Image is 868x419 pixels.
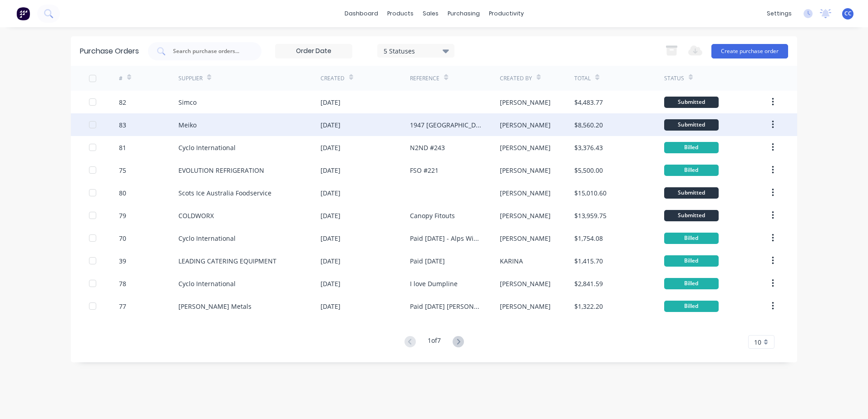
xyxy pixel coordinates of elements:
div: $1,322.20 [574,302,603,311]
div: Purchase Orders [80,46,139,57]
span: CC [844,10,852,18]
div: [PERSON_NAME] [500,234,551,243]
div: Submitted [664,119,719,131]
div: [DATE] [321,279,340,288]
div: $5,500.00 [574,166,603,175]
a: dashboard [340,7,383,20]
button: Create purchase order [711,44,788,58]
div: Billed [664,233,719,244]
div: [DATE] [321,256,340,266]
div: Billed [664,301,719,312]
input: Order Date [276,44,352,58]
input: Search purchase orders... [172,47,247,56]
div: [PERSON_NAME] [500,97,551,107]
div: Supplier [178,74,202,83]
div: Created [321,74,345,83]
div: $8,560.20 [574,120,603,130]
div: settings [762,7,796,20]
div: 1947 [GEOGRAPHIC_DATA] [410,120,481,130]
div: 77 [119,302,126,311]
div: Canopy Fitouts [410,211,455,220]
div: 5 Statuses [384,46,449,55]
div: 39 [119,256,126,266]
div: productivity [484,7,528,20]
div: Reference [410,74,439,83]
div: [DATE] [321,143,340,152]
div: 1 of 7 [428,336,441,349]
div: [PERSON_NAME] [500,166,551,175]
div: [PERSON_NAME] Metals [178,302,252,311]
div: $13,959.75 [574,211,607,220]
div: LEADING CATERING EQUIPMENT [178,256,276,266]
div: Billed [664,278,719,289]
div: EVOLUTION REFRIGERATION [178,166,264,175]
div: [PERSON_NAME] [500,120,551,130]
div: [DATE] [321,211,340,220]
div: 78 [119,279,126,288]
div: sales [418,7,443,20]
div: [PERSON_NAME] [500,143,551,152]
div: [DATE] [321,166,340,175]
div: [DATE] [321,234,340,243]
div: 70 [119,234,126,243]
div: [PERSON_NAME] [500,211,551,220]
div: Submitted [664,187,719,199]
span: 10 [754,337,761,347]
div: N2ND #243 [410,143,445,152]
div: [DATE] [321,302,340,311]
div: Paid [DATE] [410,256,445,266]
div: Paid [DATE] [PERSON_NAME] [410,302,481,311]
img: Factory [16,7,30,20]
div: $2,841.59 [574,279,603,288]
div: $4,483.77 [574,97,603,107]
div: Submitted [664,210,719,221]
div: [PERSON_NAME] [500,302,551,311]
div: [PERSON_NAME] [500,279,551,288]
div: Cyclo International [178,143,236,152]
div: Cyclo International [178,234,236,243]
div: Submitted [664,97,719,108]
div: COLDWORX [178,211,214,220]
div: [DATE] [321,188,340,198]
div: $15,010.60 [574,188,607,198]
div: purchasing [443,7,484,20]
div: Billed [664,142,719,153]
div: 80 [119,188,126,198]
div: Meiko [178,120,197,130]
div: KARINA [500,256,523,266]
div: products [383,7,418,20]
div: # [119,74,123,83]
div: [DATE] [321,120,340,130]
div: 79 [119,211,126,220]
div: Total [574,74,591,83]
div: 83 [119,120,126,130]
div: Simco [178,97,197,107]
div: I love Dumpline [410,279,458,288]
div: Created By [500,74,532,83]
div: Billed [664,165,719,176]
div: 82 [119,97,126,107]
div: [DATE] [321,97,340,107]
div: $1,754.08 [574,234,603,243]
div: [PERSON_NAME] [500,188,551,198]
div: Status [664,74,684,83]
div: FSO #221 [410,166,439,175]
div: Cyclo International [178,279,236,288]
div: 75 [119,166,126,175]
div: Scots Ice Australia Foodservice [178,188,271,198]
div: 81 [119,143,126,152]
div: $3,376.43 [574,143,603,152]
div: Billed [664,255,719,267]
div: Paid [DATE] - Alps Wine Bar [410,234,481,243]
div: $1,415.70 [574,256,603,266]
